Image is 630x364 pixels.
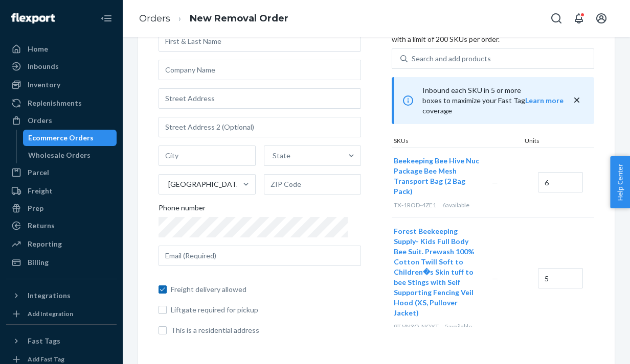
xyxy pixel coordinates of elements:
[394,323,439,330] span: 9T-VN3Q-NQXT
[394,201,436,209] span: TX-1ROD-4ZE1
[6,287,117,304] button: Integrations
[28,61,59,71] div: Inbounds
[6,333,117,349] button: Fast Tags
[159,246,361,266] input: Email (Required)
[610,156,630,208] button: Help Center
[6,41,117,57] a: Home
[525,95,564,106] button: Learn more
[492,178,498,187] span: —
[159,31,361,52] input: First & Last Name
[168,179,242,189] div: [GEOGRAPHIC_DATA]
[392,136,523,147] div: SKUs
[171,305,361,315] span: Liftgate required for pickup
[6,200,117,216] a: Prep
[28,80,60,90] div: Inventory
[28,355,64,363] div: Add Fast Tag
[28,186,53,196] div: Freight
[591,8,612,29] button: Open account menu
[23,147,117,163] a: Wholesale Orders
[546,8,567,29] button: Open Search Box
[159,203,206,217] span: Phone number
[492,274,498,283] span: —
[538,268,583,288] input: Quantity
[394,227,474,317] span: Forest Beekeeping Supply- Kids Full Body Bee Suit. Prewash 100% Cotton Twill Soft to Children�s S...
[28,133,94,143] div: Ecommerce Orders
[28,203,43,213] div: Prep
[28,221,55,231] div: Returns
[96,8,117,29] button: Close Navigation
[6,95,117,111] a: Replenishments
[264,174,361,195] input: ZIP Code
[159,145,256,166] input: City
[131,4,297,34] ol: breadcrumbs
[6,183,117,199] a: Freight
[6,217,117,234] a: Returns
[394,156,479,196] span: Beekeeping Bee Hive Nuc Package Bee Mesh Transport Bag (2 Bag Pack)
[445,323,472,330] span: 5 available
[6,77,117,93] a: Inventory
[28,336,60,346] div: Fast Tags
[569,8,589,29] button: Open notifications
[167,179,168,189] input: [GEOGRAPHIC_DATA]
[28,309,73,318] div: Add Integration
[28,257,49,268] div: Billing
[442,201,469,209] span: 6 available
[159,88,361,109] input: Street Address
[6,164,117,181] a: Parcel
[190,13,288,24] a: New Removal Order
[159,60,361,80] input: Company Name
[6,112,117,129] a: Orders
[28,150,91,160] div: Wholesale Orders
[392,77,594,124] div: Inbound each SKU in 5 or more boxes to maximize your Fast Tag coverage
[6,254,117,271] a: Billing
[28,167,49,178] div: Parcel
[6,236,117,252] a: Reporting
[538,172,583,192] input: Quantity
[171,284,361,295] span: Freight delivery allowed
[171,325,361,335] span: This is a residential address
[28,239,62,249] div: Reporting
[523,136,569,147] div: Units
[572,95,582,106] button: close
[23,130,117,146] a: Ecommerce Orders
[159,117,361,137] input: Street Address 2 (Optional)
[394,226,480,318] button: Forest Beekeeping Supply- Kids Full Body Bee Suit. Prewash 100% Cotton Twill Soft to Children�s S...
[28,44,48,54] div: Home
[159,326,167,334] input: This is a residential address
[28,290,71,301] div: Integrations
[11,13,55,23] img: Flexport logo
[273,151,290,161] div: State
[412,54,491,64] div: Search and add products
[394,156,480,197] button: Beekeeping Bee Hive Nuc Package Bee Mesh Transport Bag (2 Bag Pack)
[159,306,167,314] input: Liftgate required for pickup
[28,98,82,108] div: Replenishments
[159,285,167,294] input: Freight delivery allowed
[6,58,117,75] a: Inbounds
[28,115,52,126] div: Orders
[139,13,170,24] a: Orders
[6,308,117,320] a: Add Integration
